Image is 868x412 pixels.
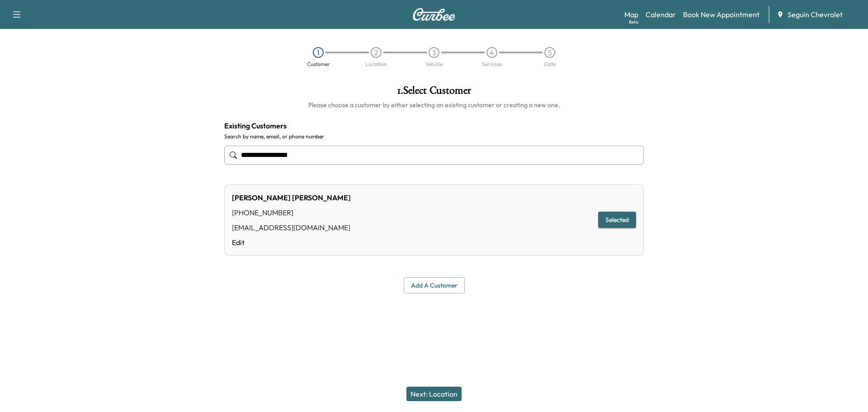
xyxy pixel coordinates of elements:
button: Selected [598,212,636,228]
div: 4 [486,47,497,58]
a: MapBeta [624,9,638,20]
div: [EMAIL_ADDRESS][DOMAIN_NAME] [232,222,351,233]
div: Location [365,62,387,67]
div: 2 [371,47,382,58]
div: 3 [429,47,439,58]
h4: Existing Customers [224,120,644,131]
img: Curbee Logo [412,8,456,21]
span: Seguin Chevrolet [788,9,843,20]
div: [PERSON_NAME] [PERSON_NAME] [232,192,351,203]
a: Calendar [646,9,676,20]
button: Add a customer [404,277,465,294]
a: Book New Appointment [683,9,759,20]
h6: Please choose a customer by either selecting an existing customer or creating a new one. [224,100,644,109]
div: Vehicle [425,62,443,67]
div: [PHONE_NUMBER] [232,207,351,218]
button: Next: Location [406,387,462,401]
div: Customer [307,62,330,67]
div: Services [482,62,502,67]
div: Date [544,62,556,67]
a: Edit [232,237,351,248]
label: Search by name, email, or phone number [224,133,644,140]
div: 1 [313,47,324,58]
div: Beta [629,19,638,25]
div: 5 [544,47,555,58]
h1: 1 . Select Customer [224,85,644,100]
